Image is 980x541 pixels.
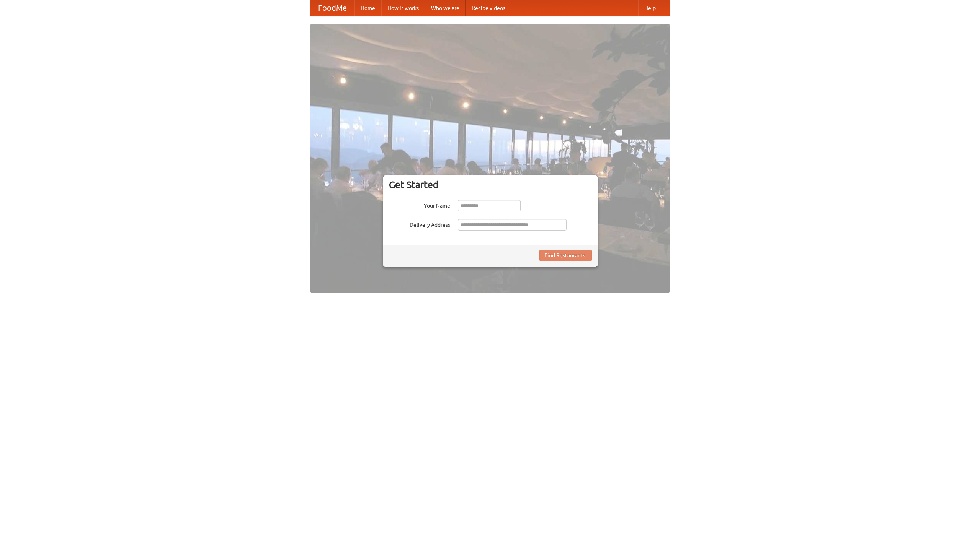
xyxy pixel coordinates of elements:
a: Help [638,0,662,16]
label: Delivery Address [389,219,450,229]
button: Find Restaurants! [539,250,592,261]
label: Your Name [389,200,450,210]
a: How it works [381,0,425,16]
a: Who we are [425,0,465,16]
h3: Get Started [389,179,592,190]
a: FoodMe [310,0,354,16]
a: Recipe videos [465,0,511,16]
a: Home [354,0,381,16]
